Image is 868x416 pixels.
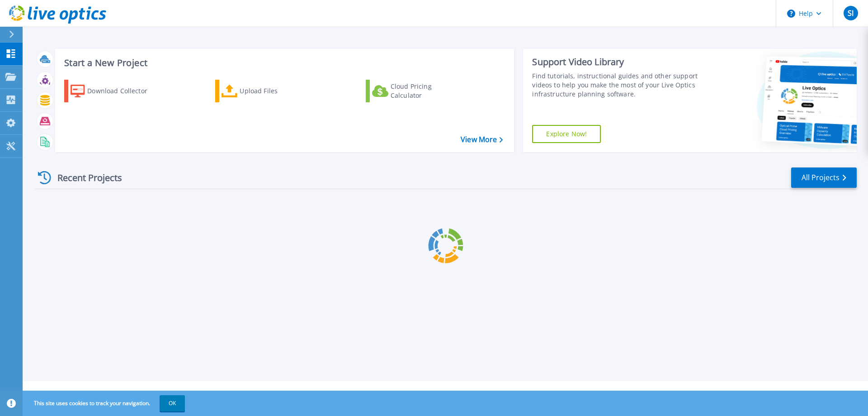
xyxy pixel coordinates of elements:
div: Cloud Pricing Calculator [391,82,463,100]
a: Download Collector [64,80,165,102]
button: OK [160,395,185,411]
div: Find tutorials, instructional guides and other support videos to help you make the most of your L... [532,72,702,99]
span: This site uses cookies to track your navigation. [25,395,185,411]
a: View More [461,135,503,144]
a: All Projects [791,167,857,188]
a: Cloud Pricing Calculator [366,80,467,102]
a: Explore Now! [532,125,601,143]
a: Upload Files [215,80,316,102]
div: Recent Projects [35,167,134,189]
div: Upload Files [240,82,312,100]
div: Support Video Library [532,56,702,68]
div: Download Collector [87,82,160,100]
span: SI [848,10,854,17]
h3: Start a New Project [64,58,503,68]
